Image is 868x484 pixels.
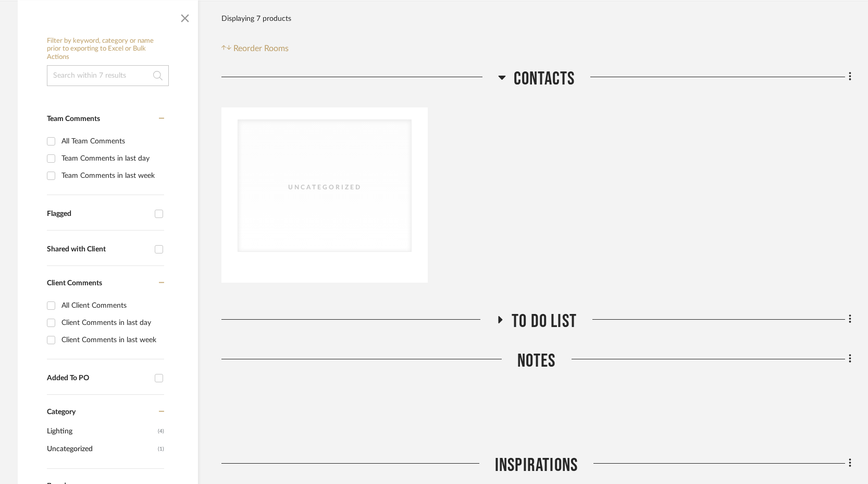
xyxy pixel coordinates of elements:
span: Client Comments [47,280,102,287]
span: Reorder Rooms [233,42,289,55]
div: Flagged [47,210,150,219]
div: Client Comments in last day [61,314,162,331]
div: Team Comments in last day [61,150,162,167]
button: Reorder Rooms [221,42,289,55]
input: Search within 7 results [47,65,169,86]
span: Lighting [47,422,155,440]
span: Category [47,408,76,417]
span: To Do List [512,310,577,333]
span: (1) [158,441,164,457]
div: All Team Comments [61,133,162,150]
div: Added To PO [47,374,150,383]
span: Contacts [514,68,575,90]
div: Shared with Client [47,245,150,254]
div: Uncategorized [272,182,377,192]
span: Uncategorized [47,440,155,458]
span: (4) [158,423,164,440]
span: Team Comments [47,115,100,123]
h6: Filter by keyword, category or name prior to exporting to Excel or Bulk Actions [47,37,169,62]
div: Client Comments in last week [61,332,162,348]
button: Close [175,6,195,27]
div: All Client Comments [61,297,162,314]
div: Displaying 7 products [221,8,291,29]
div: Team Comments in last week [61,167,162,184]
